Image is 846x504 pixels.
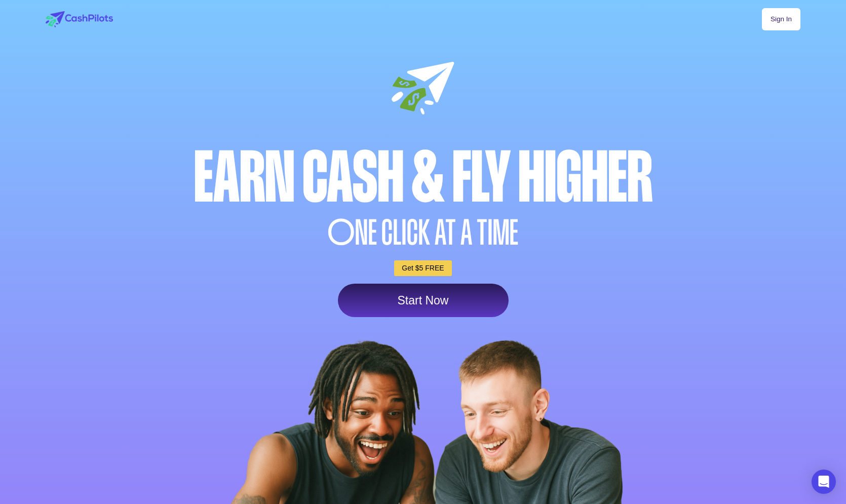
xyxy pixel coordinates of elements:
div: Open Intercom Messenger [812,470,836,494]
div: Earn Cash & Fly higher [43,142,803,213]
div: NE CLICK AT A TIME [43,215,803,250]
a: Get $5 FREE [394,260,451,276]
span: O [328,215,355,250]
a: Start Now [338,284,509,317]
img: logo [46,11,113,27]
a: Sign In [762,8,800,30]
